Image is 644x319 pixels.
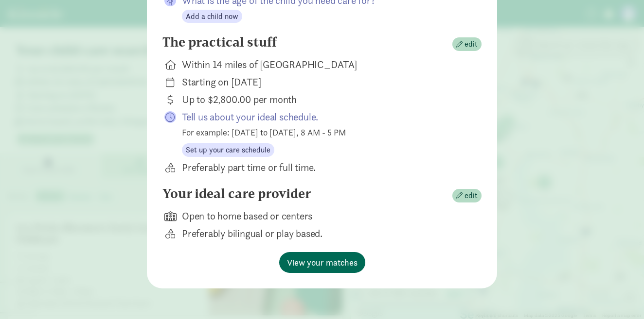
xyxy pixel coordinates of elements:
div: Starting on [DATE] [182,75,466,89]
span: View your matches [287,256,358,269]
div: Up to $2,800.00 per month [182,93,466,106]
span: Add a child now [186,11,238,22]
div: Preferably part time or full time. [182,161,466,174]
button: edit [452,189,482,202]
button: edit [452,37,482,51]
button: View your matches [279,252,365,273]
h4: The practical stuff [162,34,277,50]
div: Preferably bilingual or play based. [182,227,466,240]
h4: Your ideal care provider [162,186,311,201]
span: edit [465,38,478,50]
div: Open to home based or centers [182,209,466,223]
div: For example: [DATE] to [DATE], 8 AM - 5 PM [182,126,466,139]
button: Set up your care schedule [182,143,274,157]
span: Set up your care schedule [186,144,270,156]
div: Within 14 miles of [GEOGRAPHIC_DATA] [182,58,466,71]
button: Add a child now [182,10,242,23]
span: edit [465,190,478,201]
p: Tell us about your ideal schedule. [182,110,466,124]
